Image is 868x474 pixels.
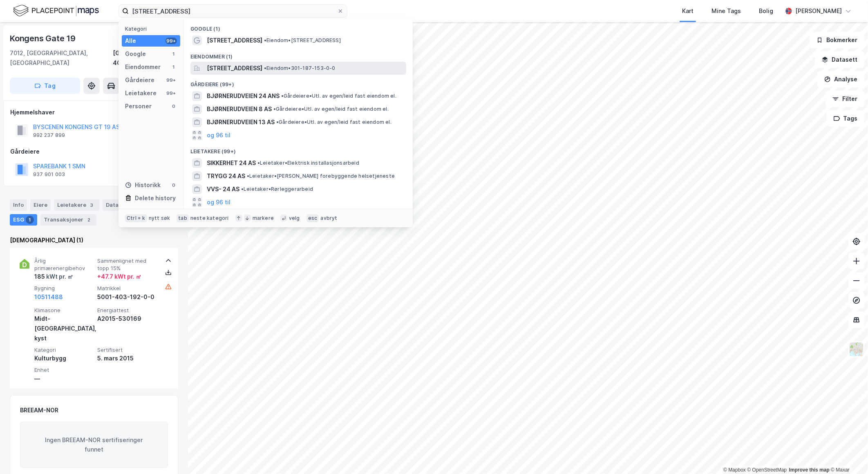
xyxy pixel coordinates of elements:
[207,63,262,73] span: [STREET_ADDRESS]
[207,117,275,127] span: BJØRNERUDVEIEN 13 AS
[45,272,73,282] div: kWt pr. ㎡
[273,106,276,112] span: •
[849,342,864,357] img: Z
[789,467,830,473] a: Improve this map
[135,193,176,203] div: Delete history
[170,182,177,188] div: 0
[207,197,230,207] button: og 96 til
[34,257,94,272] span: Årlig primærenergibehov
[257,160,260,166] span: •
[10,214,37,226] div: ESG
[247,173,249,179] span: •
[747,467,787,473] a: OpenStreetMap
[10,235,178,245] div: [DEMOGRAPHIC_DATA] (1)
[88,201,96,209] div: 3
[810,32,865,48] button: Bokmerker
[97,314,157,324] div: A2015-530169
[97,307,157,314] span: Energiattest
[125,214,147,222] div: Ctrl + k
[276,119,391,125] span: Gårdeiere • Utl. av egen/leid fast eiendom el.
[10,107,178,117] div: Hjemmelshaver
[170,64,177,70] div: 1
[97,257,157,272] span: Sammenlignet med topp 15%
[815,51,865,68] button: Datasett
[85,216,93,224] div: 2
[125,101,152,111] div: Personer
[723,467,746,473] a: Mapbox
[264,65,336,72] span: Eiendom • 301-187-153-0-0
[30,199,51,211] div: Eiere
[306,214,319,222] div: esc
[20,405,58,415] div: BREEAM-NOR
[289,215,300,221] div: velg
[281,93,284,99] span: •
[125,180,161,190] div: Historikk
[125,62,161,72] div: Eiendommer
[10,147,178,157] div: Gårdeiere
[795,6,842,16] div: [PERSON_NAME]
[207,184,239,194] span: VVS- 24 AS
[34,272,73,282] div: 185
[207,91,280,101] span: BJØRNERUDVEIEN 24 ANS
[97,353,157,363] div: 5. mars 2015
[113,48,178,68] div: [GEOGRAPHIC_DATA], 403/192
[125,88,157,98] div: Leietakere
[184,47,413,62] div: Eiendommer (1)
[264,37,341,44] span: Eiendom • [STREET_ADDRESS]
[207,158,256,168] span: SIKKERHET 24 AS
[34,353,94,363] div: Kulturbygg
[825,91,865,107] button: Filter
[129,5,337,17] input: Søk på adresse, matrikkel, gårdeiere, leietakere eller personer
[125,26,180,32] div: Kategori
[34,285,94,292] span: Bygning
[281,93,396,99] span: Gårdeiere • Utl. av egen/leid fast eiendom el.
[149,215,170,221] div: nytt søk
[247,173,395,179] span: Leietaker • [PERSON_NAME] forebyggende helsetjeneste
[190,215,229,221] div: neste kategori
[207,104,272,114] span: BJØRNERUDVEIEN 8 AS
[103,199,133,211] div: Datasett
[13,4,99,18] img: logo.f888ab2527a4732fd821a326f86c7f29.svg
[253,215,274,221] div: markere
[184,19,413,34] div: Google (1)
[125,36,136,46] div: Alle
[166,77,177,83] div: 99+
[184,142,413,157] div: Leietakere (99+)
[207,171,245,181] span: TRYGG 24 AS
[40,214,96,226] div: Transaksjoner
[10,48,113,68] div: 7012, [GEOGRAPHIC_DATA], [GEOGRAPHIC_DATA]
[170,51,177,57] div: 1
[184,75,413,89] div: Gårdeiere (99+)
[97,292,157,302] div: 5001-403-192-0-0
[97,347,157,353] span: Sertifisert
[20,422,168,468] div: Ingen BREEAM-NOR sertifiseringer funnet
[33,132,65,139] div: 992 237 899
[34,307,94,314] span: Klimasone
[97,285,157,292] span: Matrikkel
[125,75,154,85] div: Gårdeiere
[34,374,94,384] div: —
[34,292,63,302] button: 10511488
[273,106,389,112] span: Gårdeiere • Utl. av egen/leid fast eiendom el.
[320,215,337,221] div: avbryt
[125,49,146,59] div: Google
[264,37,266,43] span: •
[711,6,741,16] div: Mine Tags
[682,6,694,16] div: Kart
[34,367,94,373] span: Enhet
[34,347,94,353] span: Kategori
[33,171,65,178] div: 937 901 003
[97,272,141,282] div: + 47.7 kWt pr. ㎡
[827,435,868,474] iframe: Chat Widget
[10,78,80,94] button: Tag
[10,32,77,45] div: Kongens Gate 19
[827,110,865,127] button: Tags
[241,186,244,192] span: •
[166,38,177,44] div: 99+
[177,214,189,222] div: tab
[26,216,34,224] div: 1
[264,65,266,71] span: •
[241,186,313,192] span: Leietaker • Rørleggerarbeid
[54,199,99,211] div: Leietakere
[257,160,359,166] span: Leietaker • Elektrisk installasjonsarbeid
